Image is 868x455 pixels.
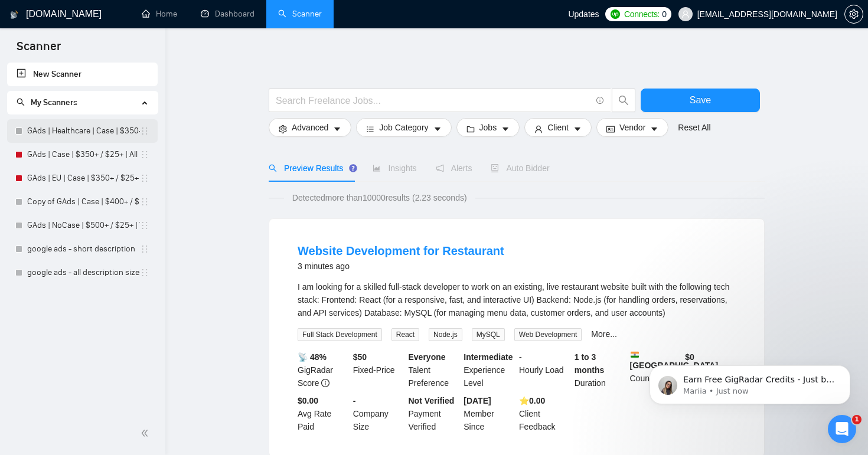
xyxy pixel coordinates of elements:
[547,121,569,134] span: Client
[852,415,862,424] span: 1
[140,174,149,183] span: holder
[278,9,322,19] a: searchScanner
[433,125,442,133] span: caret-down
[479,121,497,134] span: Jobs
[140,150,149,159] span: holder
[524,118,592,137] button: userClientcaret-down
[373,164,381,172] span: area-chart
[295,351,351,389] div: GigRadar Score
[17,63,148,86] a: New Scanner
[140,197,149,207] span: holder
[27,166,140,190] a: GAds | EU | Case | $350+ / $25+ | All Days
[284,191,475,204] span: Detected more than 10000 results (2.23 seconds)
[464,396,491,405] b: [DATE]
[619,121,645,134] span: Vendor
[456,118,520,137] button: folderJobscaret-down
[519,396,545,405] b: ⭐️ 0.00
[501,125,510,133] span: caret-down
[141,427,152,439] span: double-left
[464,352,513,362] b: Intermediate
[472,328,505,341] span: MySQL
[845,9,863,19] span: setting
[201,9,254,19] a: dashboardDashboard
[844,9,863,19] a: setting
[140,268,149,277] span: holder
[17,97,77,107] span: My Scanners
[631,351,639,359] img: 🇮🇳
[409,396,455,405] b: Not Verified
[591,329,617,339] a: More...
[140,126,149,136] span: holder
[142,9,177,19] a: homeHome
[596,118,668,137] button: idcardVendorcaret-down
[333,125,341,133] span: caret-down
[351,394,406,433] div: Company Size
[27,119,140,143] a: GAds | Healthcare | Case | $350+ / $25+ | All Days
[573,125,582,133] span: caret-down
[491,163,549,173] span: Auto Bidder
[7,143,158,166] li: GAds | Case | $350+ / $25+ | All Days
[844,5,863,24] button: setting
[7,63,158,86] li: New Scanner
[572,351,628,389] div: Duration
[517,351,572,389] div: Hourly Load
[7,214,158,237] li: GAds | NoCase | $500+ / $25+ | Tue/Thu/Sat
[298,259,504,273] div: 3 minutes ago
[429,328,462,341] span: Node.js
[409,352,446,362] b: Everyone
[690,93,711,107] span: Save
[353,352,367,362] b: $ 50
[491,164,499,172] span: robot
[27,143,140,166] a: GAds | Case | $350+ / $25+ | All Days
[140,221,149,230] span: holder
[353,396,356,405] b: -
[436,163,472,173] span: Alerts
[269,118,351,137] button: settingAdvancedcaret-down
[27,214,140,237] a: GAds | NoCase | $500+ / $25+ | Tue/Thu/Sat
[321,379,329,387] span: info-circle
[269,164,277,172] span: search
[31,97,77,107] span: My Scanners
[406,351,462,389] div: Talent Preference
[298,280,736,319] div: I am looking for a skilled full-stack developer to work on an existing, live restaurant website b...
[568,9,599,19] span: Updates
[269,163,354,173] span: Preview Results
[624,8,660,21] span: Connects:
[575,352,605,375] b: 1 to 3 months
[662,8,667,21] span: 0
[366,125,374,133] span: bars
[641,89,760,112] button: Save
[292,121,328,134] span: Advanced
[596,97,604,104] span: info-circle
[391,328,419,341] span: React
[276,93,591,108] input: Search Freelance Jobs...
[678,121,710,134] a: Reset All
[461,394,517,433] div: Member Since
[612,95,635,106] span: search
[828,415,856,443] iframe: Intercom live chat
[7,119,158,143] li: GAds | Healthcare | Case | $350+ / $25+ | All Days
[650,125,658,133] span: caret-down
[7,166,158,190] li: GAds | EU | Case | $350+ / $25+ | All Days
[140,244,149,254] span: holder
[298,352,327,362] b: 📡 48%
[612,89,635,112] button: search
[17,98,25,106] span: search
[436,164,444,172] span: notification
[373,163,416,173] span: Insights
[348,163,358,174] div: Tooltip anchor
[27,237,140,261] a: google ads - short description
[466,125,475,133] span: folder
[630,351,719,370] b: [GEOGRAPHIC_DATA]
[10,5,18,24] img: logo
[7,261,158,284] li: google ads - all description sizes
[7,237,158,261] li: google ads - short description
[461,351,517,389] div: Experience Level
[406,394,462,433] div: Payment Verified
[611,9,620,19] img: upwork-logo.png
[379,121,428,134] span: Job Category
